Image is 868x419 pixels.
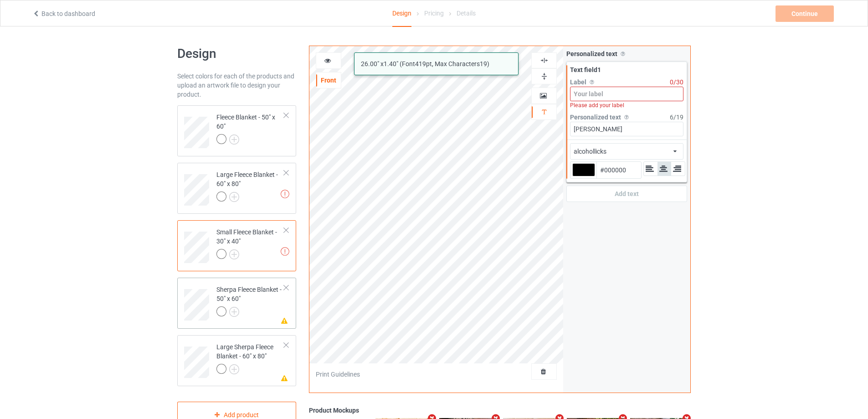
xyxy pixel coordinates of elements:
[457,0,476,26] div: Details
[570,114,621,121] span: Personalized text
[177,46,296,62] h1: Design
[216,285,284,316] div: Sherpa Fleece Blanket - 50" x 60"
[309,406,691,415] div: Product Mockups
[623,114,630,121] img: svg%3E%0A
[670,78,683,87] div: 0 / 30
[229,307,239,317] img: svg+xml;base64,PD94bWwgdmVyc2lvbj0iMS4wIiBlbmNvZGluZz0iVVRGLTgiPz4KPHN2ZyB3aWR0aD0iMjJweCIgaGVpZ2...
[216,170,284,201] div: Large Fleece Blanket - 60" x 80"
[619,50,627,57] img: svg%3E%0A
[424,0,444,26] div: Pricing
[570,122,683,136] input: Your text
[540,108,549,116] img: svg%3E%0A
[216,113,284,144] div: Fleece Blanket - 50" x 60"
[229,364,239,374] img: svg+xml;base64,PD94bWwgdmVyc2lvbj0iMS4wIiBlbmNvZGluZz0iVVRGLTgiPz4KPHN2ZyB3aWR0aD0iMjJweCIgaGVpZ2...
[392,0,411,27] div: Design
[177,163,296,214] div: Large Fleece Blanket - 60" x 80"
[540,72,549,81] img: svg%3E%0A
[574,147,606,156] div: alcohollicks
[588,78,596,86] img: svg%3E%0A
[177,278,296,329] div: Sherpa Fleece Blanket - 50" x 60"
[177,72,296,99] div: Select colors for each of the products and upload an artwork file to design your product.
[229,134,239,145] img: svg+xml;base64,PD94bWwgdmVyc2lvbj0iMS4wIiBlbmNvZGluZz0iVVRGLTgiPz4KPHN2ZyB3aWR0aD0iMjJweCIgaGVpZ2...
[281,247,289,256] img: exclamation icon
[281,190,289,198] img: exclamation icon
[540,56,549,65] img: svg%3E%0A
[229,192,239,202] img: svg+xml;base64,PD94bWwgdmVyc2lvbj0iMS4wIiBlbmNvZGluZz0iVVRGLTgiPz4KPHN2ZyB3aWR0aD0iMjJweCIgaGVpZ2...
[566,50,617,57] span: Personalized text
[32,10,95,17] a: Back to dashboard
[566,186,687,202] div: Add text
[229,249,239,259] img: svg+xml;base64,PD94bWwgdmVyc2lvbj0iMS4wIiBlbmNvZGluZz0iVVRGLTgiPz4KPHN2ZyB3aWR0aD0iMjJweCIgaGVpZ2...
[670,113,683,122] div: 6 / 19
[216,228,284,259] div: Small Fleece Blanket - 30" x 40"
[216,342,284,373] div: Large Sherpa Fleece Blanket - 60" x 80"
[570,78,586,86] span: Label
[570,101,683,109] div: Please add your label
[177,335,296,386] div: Large Sherpa Fleece Blanket - 60" x 80"
[361,60,489,67] span: 26.00 " x 1.40 " (Font 419 pt, Max Characters 19 )
[316,76,341,85] div: Front
[177,105,296,156] div: Fleece Blanket - 50" x 60"
[177,220,296,271] div: Small Fleece Blanket - 30" x 40"
[316,370,360,379] div: Print Guidelines
[570,87,683,101] input: Your label
[570,65,683,74] div: Text field 1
